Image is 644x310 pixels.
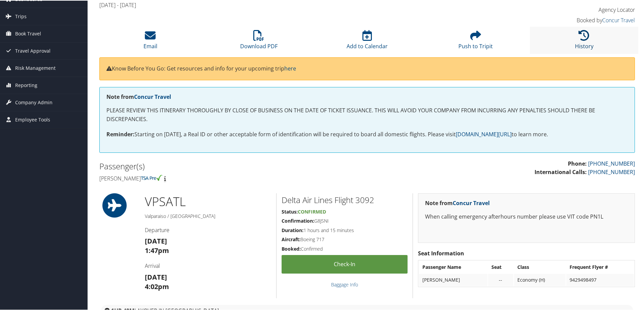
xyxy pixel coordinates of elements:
[145,236,167,245] strong: [DATE]
[99,160,362,171] h2: Passenger(s)
[425,199,490,206] strong: Note from
[282,226,408,233] h5: 1 hours and 15 minutes
[143,33,157,49] a: Email
[145,272,167,281] strong: [DATE]
[15,25,41,41] span: Book Travel
[509,5,635,13] h4: Agency Locator
[419,260,487,273] th: Passenger Name
[145,226,271,233] h4: Departure
[282,217,408,224] h5: G8JSNI
[282,245,408,252] h5: Confirmed
[284,64,296,72] a: here
[145,281,169,290] strong: 4:02pm
[575,33,593,49] a: History
[602,16,635,23] a: Concur Travel
[145,245,169,254] strong: 1:47pm
[456,130,512,137] a: [DOMAIN_NAME][URL]
[106,92,171,100] strong: Note from
[240,33,278,49] a: Download PDF
[145,261,271,269] h4: Arrival
[488,260,513,273] th: Seat
[15,93,53,110] span: Company Admin
[509,16,635,23] h4: Booked by
[15,111,50,128] span: Employee Tools
[282,194,408,205] h2: Delta Air Lines Flight 3092
[15,76,37,93] span: Reporting
[99,1,498,8] h4: [DATE] - [DATE]
[347,33,388,49] a: Add to Calendar
[491,276,510,282] div: --
[282,245,301,251] strong: Booked:
[568,159,587,167] strong: Phone:
[419,273,487,285] td: [PERSON_NAME]
[514,273,566,285] td: Economy (H)
[282,254,408,273] a: Check-in
[514,260,566,273] th: Class
[331,281,358,287] a: Baggage Info
[458,33,493,49] a: Push to Tripit
[145,212,271,219] h5: Valparaiso / [GEOGRAPHIC_DATA]
[418,249,464,256] strong: Seat Information
[282,235,300,242] strong: Aircraft:
[106,130,134,137] strong: Reminder:
[141,174,163,180] img: tsa-precheck.png
[106,106,628,123] p: PLEASE REVIEW THIS ITINERARY THOROUGHLY BY CLOSE OF BUSINESS ON THE DATE OF TICKET ISSUANCE. THIS...
[282,235,408,242] h5: Boeing 717
[15,42,51,59] span: Travel Approval
[145,193,271,209] h1: VPS ATL
[134,92,171,100] a: Concur Travel
[588,159,635,167] a: [PHONE_NUMBER]
[588,168,635,175] a: [PHONE_NUMBER]
[425,212,628,221] p: When calling emergency afterhours number please use VIT code PN1L
[106,64,628,73] p: Know Before You Go: Get resources and info for your upcoming trip
[566,260,634,273] th: Frequent Flyer #
[106,130,628,138] p: Starting on [DATE], a Real ID or other acceptable form of identification will be required to boar...
[15,7,27,24] span: Trips
[282,217,314,223] strong: Confirmation:
[453,199,490,206] a: Concur Travel
[282,208,298,214] strong: Status:
[99,174,362,181] h4: [PERSON_NAME]
[282,226,303,233] strong: Duration:
[535,168,587,175] strong: International Calls:
[566,273,634,285] td: 9429498497
[15,59,56,76] span: Risk Management
[298,208,326,214] span: Confirmed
